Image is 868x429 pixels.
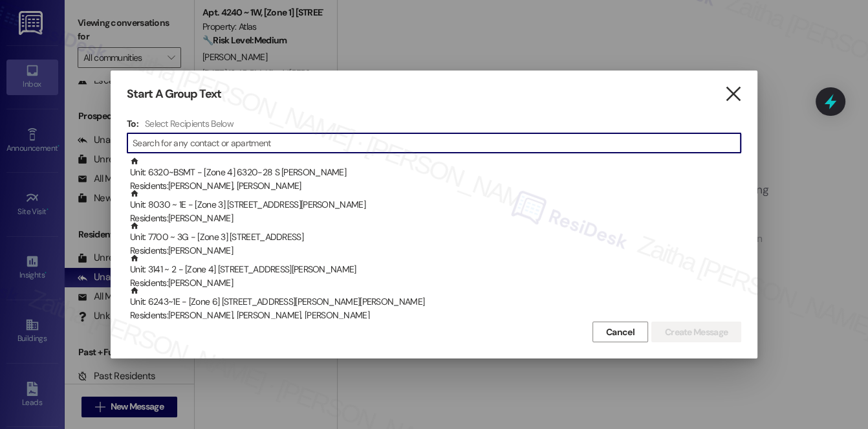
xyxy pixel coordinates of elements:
[127,254,741,286] div: Unit: 3141 ~ 2 - [Zone 4] [STREET_ADDRESS][PERSON_NAME]Residents:[PERSON_NAME]
[127,87,221,102] h3: Start A Group Text
[127,221,741,254] div: Unit: 7700 ~ 3G - [Zone 3] [STREET_ADDRESS]Residents:[PERSON_NAME]
[127,157,741,189] div: Unit: 6320~BSMT - [Zone 4] 6320-28 S [PERSON_NAME]Residents:[PERSON_NAME], [PERSON_NAME]
[651,322,741,342] button: Create Message
[130,309,741,322] div: Residents: [PERSON_NAME], [PERSON_NAME], [PERSON_NAME]
[606,325,635,339] span: Cancel
[127,118,138,129] h3: To:
[130,157,741,193] div: Unit: 6320~BSMT - [Zone 4] 6320-28 S [PERSON_NAME]
[145,118,233,129] h4: Select Recipients Below
[592,322,648,342] button: Cancel
[130,286,741,323] div: Unit: 6243~1E - [Zone 6] [STREET_ADDRESS][PERSON_NAME][PERSON_NAME]
[665,325,728,339] span: Create Message
[133,134,741,152] input: Search for any contact or apartment
[130,179,741,193] div: Residents: [PERSON_NAME], [PERSON_NAME]
[130,189,741,226] div: Unit: 8030 ~ 1E - [Zone 3] [STREET_ADDRESS][PERSON_NAME]
[130,276,741,290] div: Residents: [PERSON_NAME]
[130,221,741,258] div: Unit: 7700 ~ 3G - [Zone 3] [STREET_ADDRESS]
[127,189,741,221] div: Unit: 8030 ~ 1E - [Zone 3] [STREET_ADDRESS][PERSON_NAME]Residents:[PERSON_NAME]
[127,286,741,318] div: Unit: 6243~1E - [Zone 6] [STREET_ADDRESS][PERSON_NAME][PERSON_NAME]Residents:[PERSON_NAME], [PERS...
[724,87,741,101] i: 
[130,254,741,291] div: Unit: 3141 ~ 2 - [Zone 4] [STREET_ADDRESS][PERSON_NAME]
[130,244,741,258] div: Residents: [PERSON_NAME]
[130,212,741,225] div: Residents: [PERSON_NAME]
